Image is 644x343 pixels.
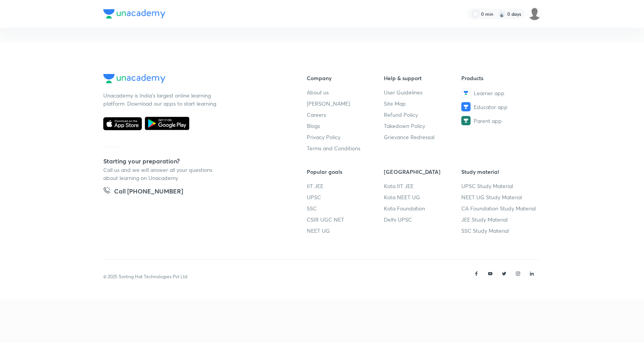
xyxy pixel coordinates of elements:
[461,102,471,111] img: Educator app
[528,7,541,20] img: Abdul Ramzeen
[103,74,165,83] img: Company Logo
[103,187,183,197] a: Call [PHONE_NUMBER]
[461,116,471,125] img: Parent app
[307,88,384,96] a: About us
[384,182,461,190] a: Kota IIT JEE
[103,91,219,108] p: Unacademy is India’s largest online learning platform. Download our apps to start learning
[474,103,508,111] span: Educator app
[307,133,384,141] a: Privacy Policy
[307,111,326,119] span: Careers
[461,74,539,82] h6: Products
[498,10,506,18] img: streak
[384,168,461,176] h6: [GEOGRAPHIC_DATA]
[307,74,384,82] h6: Company
[461,215,539,224] a: JEE Study Material
[461,102,539,111] a: Educator app
[461,182,539,190] a: UPSC Study Material
[474,117,502,125] span: Parent app
[103,156,282,166] h5: Starting your preparation?
[474,89,504,97] span: Learner app
[461,193,539,201] a: NEET UG Study Material
[384,111,461,119] a: Refund Policy
[461,168,539,176] h6: Study material
[384,133,461,141] a: Grievance Redressal
[307,111,384,119] a: Careers
[461,204,539,212] a: CA Foundation Study Material
[461,227,539,235] a: SSC Study Material
[384,193,461,201] a: Kota NEET UG
[461,88,539,98] a: Learner app
[384,204,461,212] a: Kota Foundation
[307,227,384,235] a: NEET UG
[103,9,165,18] img: Company Logo
[307,99,384,108] a: [PERSON_NAME]
[384,99,461,108] a: Site Map
[307,204,384,212] a: SSC
[307,122,384,130] a: Blogs
[384,88,461,96] a: User Guidelines
[307,144,384,152] a: Terms and Conditions
[461,116,539,125] a: Parent app
[103,74,282,85] a: Company Logo
[103,273,187,280] p: © 2025 Sorting Hat Technologies Pvt Ltd
[114,187,183,197] h5: Call [PHONE_NUMBER]
[103,166,219,182] p: Call us and we will answer all your questions about learning on Unacademy
[307,182,384,190] a: IIT JEE
[384,215,461,224] a: Delhi UPSC
[307,168,384,176] h6: Popular goals
[384,122,461,130] a: Takedown Policy
[461,88,471,98] img: Learner app
[307,215,384,224] a: CSIR UGC NET
[384,74,461,82] h6: Help & support
[307,193,384,201] a: UPSC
